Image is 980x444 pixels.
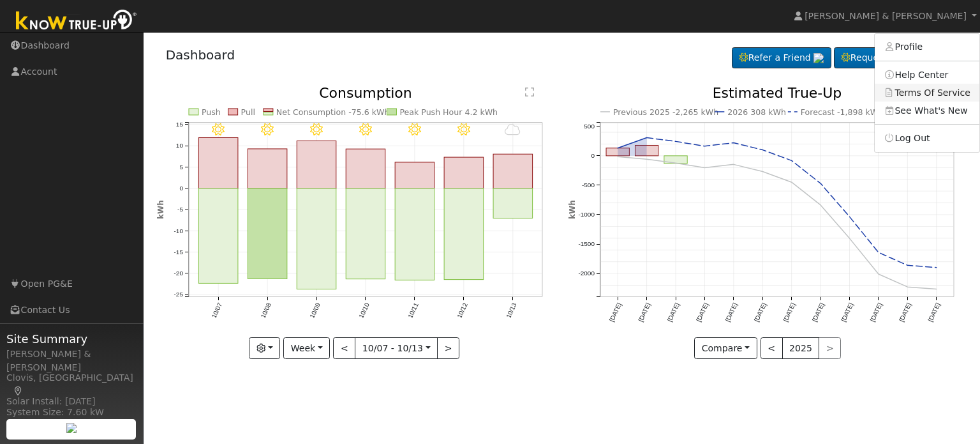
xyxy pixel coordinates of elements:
rect: onclick="" [493,188,533,218]
text: 15 [175,121,183,128]
img: retrieve [66,423,77,433]
circle: onclick="" [818,181,823,186]
text: [DATE] [695,302,709,323]
circle: onclick="" [934,265,939,270]
rect: onclick="" [444,157,484,188]
rect: onclick="" [493,154,533,188]
circle: onclick="" [818,203,823,208]
circle: onclick="" [702,144,708,149]
div: System Size: 7.60 kW [6,406,137,419]
rect: onclick="" [664,156,687,164]
text: 10/08 [259,302,272,319]
a: Log Out [875,129,979,147]
text: -500 [582,181,595,188]
i: 10/10 - Clear [359,123,372,136]
rect: onclick="" [198,138,238,188]
text: Net Consumption -75.6 kWh [276,107,390,117]
text: 10/09 [308,302,322,319]
text: 10 [175,142,183,149]
img: retrieve [813,53,824,63]
text: 5 [179,164,183,171]
text: 500 [584,123,595,130]
circle: onclick="" [615,146,620,151]
circle: onclick="" [615,155,620,160]
rect: onclick="" [635,146,658,156]
i: 10/08 - Clear [261,123,274,136]
text: 2026 308 kWh [728,107,787,117]
button: > [437,337,459,359]
a: Terms Of Service [875,84,979,102]
circle: onclick="" [673,139,678,144]
circle: onclick="" [673,160,678,165]
text: 10/13 [505,302,518,319]
text: -1500 [579,241,595,248]
text: 0 [179,185,183,192]
text: -5 [177,206,183,213]
i: 10/07 - Clear [212,123,225,136]
text: [DATE] [782,302,797,323]
button: < [761,337,783,359]
i: 10/13 - Cloudy [505,123,521,136]
i: 10/09 - Clear [310,123,323,136]
rect: onclick="" [248,188,287,279]
text: [DATE] [840,302,855,323]
text: [DATE] [666,302,681,323]
a: Request a Cleaning [834,47,958,69]
circle: onclick="" [789,180,794,185]
div: Solar Install: [DATE] [6,395,137,408]
circle: onclick="" [644,135,650,141]
text: 10/07 [210,302,223,319]
a: Dashboard [166,47,235,63]
rect: onclick="" [346,188,385,279]
rect: onclick="" [297,141,336,188]
text: -25 [174,291,183,298]
text: [DATE] [869,302,884,323]
i: 10/12 - Clear [457,123,470,136]
rect: onclick="" [198,188,238,284]
rect: onclick="" [346,149,385,188]
a: Map [13,386,24,396]
text: Peak Push Hour 4.2 kWh [399,107,498,117]
text: kWh [156,201,165,220]
i: 10/11 - Clear [408,123,421,136]
circle: onclick="" [905,285,910,290]
text: 10/10 [357,302,371,319]
text: [DATE] [753,302,768,323]
text: -20 [174,270,183,277]
rect: onclick="" [395,188,434,280]
text: [DATE] [608,302,623,323]
img: Know True-Up [10,7,144,36]
button: < [333,337,355,359]
circle: onclick="" [934,287,939,292]
span: Site Summary [6,330,137,348]
circle: onclick="" [731,141,736,146]
circle: onclick="" [905,263,910,268]
span: [PERSON_NAME] & [PERSON_NAME] [805,11,967,21]
circle: onclick="" [847,236,852,241]
circle: onclick="" [876,272,881,277]
text: Estimated True-Up [713,85,842,101]
a: Help Center [875,66,979,84]
text: Previous 2025 -2,265 kWh [613,107,718,117]
circle: onclick="" [702,165,708,171]
a: Profile [875,38,979,56]
text: kWh [568,201,577,220]
div: Clovis, [GEOGRAPHIC_DATA] [6,371,137,398]
circle: onclick="" [847,215,852,220]
text: 10/11 [406,302,420,319]
rect: onclick="" [606,148,629,156]
text: Push [202,107,221,117]
button: 2025 [782,337,820,359]
div: [PERSON_NAME] & [PERSON_NAME] [6,348,137,374]
text: -1000 [579,211,595,218]
circle: onclick="" [644,157,650,162]
button: Week [283,337,330,359]
circle: onclick="" [789,158,794,164]
rect: onclick="" [395,162,434,188]
text: [DATE] [927,302,942,323]
circle: onclick="" [731,162,736,167]
text: [DATE] [898,302,912,323]
button: 10/07 - 10/13 [355,337,438,359]
text: -15 [174,249,183,256]
text: Pull [241,107,255,117]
